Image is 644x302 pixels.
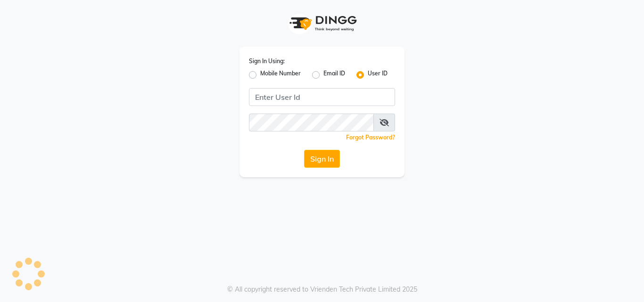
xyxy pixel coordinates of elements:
a: Forgot Password? [346,134,395,141]
label: Email ID [323,69,345,81]
label: User ID [368,69,388,81]
input: Username [249,88,395,106]
input: Username [249,114,374,131]
img: logo1.svg [284,9,360,37]
label: Mobile Number [260,69,301,81]
button: Sign In [304,150,340,168]
label: Sign In Using: [249,57,285,65]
